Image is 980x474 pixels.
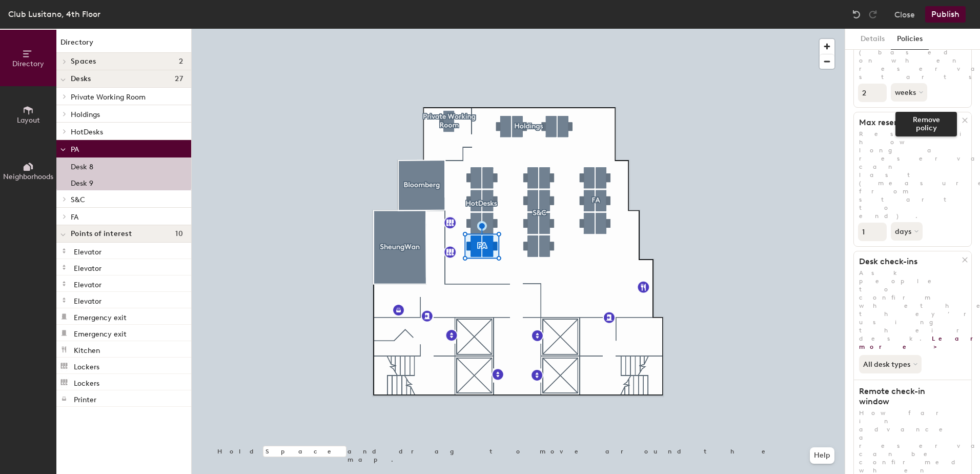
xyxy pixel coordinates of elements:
span: PA [71,145,79,154]
p: Elevator [74,278,101,289]
img: Undo [851,9,862,19]
h1: Desk check-ins [854,256,962,267]
p: Lockers [74,376,99,388]
span: Points of interest [71,230,132,238]
p: Elevator [74,245,101,256]
span: Directory [12,60,44,68]
p: Emergency exit [74,310,127,322]
div: Club Lusitano, 4th Floor [8,8,100,21]
span: Layout [17,116,40,125]
span: 10 [175,230,183,238]
p: Desk 9 [71,176,93,188]
span: Spaces [71,57,96,66]
span: HotDesks [71,128,103,136]
button: Help [810,447,834,464]
button: All desk types [859,355,922,373]
p: Desk 8 [71,160,93,171]
span: Neighborhoods [3,172,53,181]
span: Desks [71,75,91,83]
p: Kitchen [74,343,100,355]
h1: Remote check-in window [854,386,962,407]
span: Private Working Room [71,93,146,102]
button: weeks [891,83,927,102]
span: FA [71,213,78,222]
p: Restrict how long a reservation can last (measured from start to end). [854,130,971,220]
span: 27 [175,75,183,83]
img: Redo [868,9,878,19]
p: Elevator [74,294,101,306]
p: Printer [74,392,96,404]
p: Emergency exit [74,327,127,339]
p: Lockers [74,360,99,371]
button: Policies [891,29,929,50]
button: days [891,222,923,241]
h1: Max reservation length [854,117,962,128]
button: Publish [925,6,966,23]
span: S&C [71,195,85,204]
button: Close [894,6,915,23]
p: Elevator [74,261,101,273]
button: Details [854,29,891,50]
span: Holdings [71,110,100,119]
h1: Directory [56,37,191,53]
span: 2 [179,57,183,66]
